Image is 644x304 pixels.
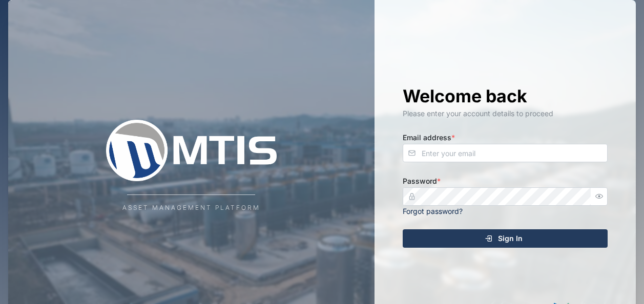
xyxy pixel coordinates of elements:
[122,203,260,213] div: Asset Management Platform
[403,132,455,143] label: Email address
[403,144,608,162] input: Enter your email
[403,85,608,107] h1: Welcome back
[403,176,441,187] label: Password
[403,108,608,119] div: Please enter your account details to proceed
[403,207,463,215] a: Forgot password?
[498,230,523,247] span: Sign In
[403,229,608,248] button: Sign In
[89,120,294,181] img: Company Logo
